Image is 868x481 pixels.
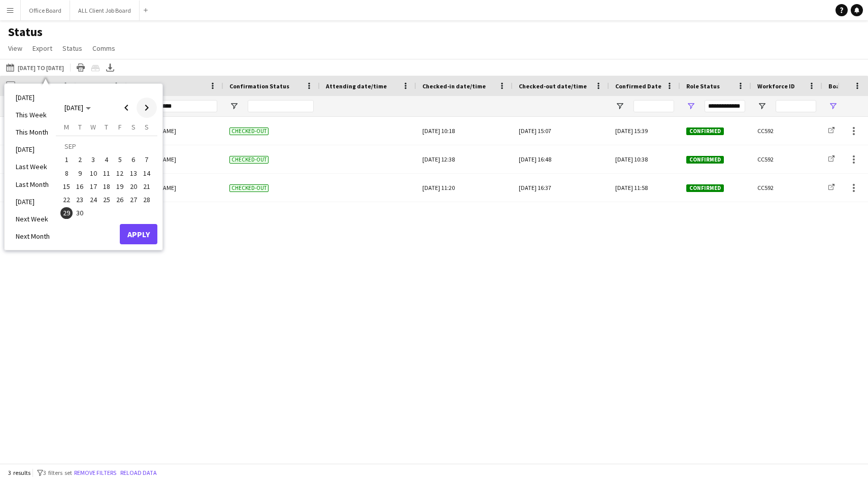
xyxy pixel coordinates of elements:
li: This Week [10,106,56,123]
span: 11 [101,167,113,179]
button: 23-09-2025 [73,193,86,206]
div: [DATE] 16:48 [519,145,603,173]
button: 29-09-2025 [60,206,73,219]
button: [DATE] to [DATE] [4,61,66,74]
button: Next month [137,98,157,118]
app-action-btn: Export XLSX [104,61,116,74]
a: Comms [88,42,119,55]
button: Open Filter Menu [615,102,624,111]
button: Apply [120,224,157,244]
span: Comms [92,44,115,53]
span: 14 [141,167,153,179]
span: 6 [127,154,140,166]
span: Photo [82,82,99,90]
button: 16-09-2025 [73,180,86,193]
button: 19-09-2025 [113,180,126,193]
span: 2 [74,154,86,166]
span: T [105,122,108,132]
span: Export [32,44,52,53]
span: 19 [114,180,126,193]
button: 30-09-2025 [73,206,86,219]
div: [DATE] 16:37 [519,174,603,202]
button: 15-09-2025 [60,180,73,193]
li: [DATE] [10,89,56,106]
span: 30 [74,207,86,219]
span: Confirmed [686,156,724,164]
span: 5 [114,154,126,166]
span: Status [62,44,82,53]
td: SEP [60,140,153,153]
button: 17-09-2025 [87,180,100,193]
button: Open Filter Menu [757,102,766,111]
button: 18-09-2025 [100,180,113,193]
span: 22 [60,194,73,206]
div: [DATE] 10:18 [422,117,507,145]
div: [DATE] 15:39 [609,117,680,145]
span: S [131,122,136,132]
span: 3 filters set [43,469,72,476]
button: 20-09-2025 [126,180,140,193]
input: Confirmation Status Filter Input [248,100,314,112]
span: Checked-out [229,156,269,164]
span: 13 [127,167,140,179]
span: Confirmed Date [615,82,661,90]
button: 22-09-2025 [60,193,73,206]
span: 16 [74,180,86,193]
button: 25-09-2025 [100,193,113,206]
div: [DATE] 11:58 [609,174,680,202]
li: [DATE] [10,141,56,158]
button: 04-09-2025 [100,153,113,166]
button: 21-09-2025 [140,180,153,193]
span: 29 [60,207,73,219]
button: Previous month [116,98,137,118]
li: Next Week [10,210,56,228]
span: 12 [114,167,126,179]
span: 17 [87,180,99,193]
span: Date [21,82,36,90]
span: 23 [74,194,86,206]
button: 09-09-2025 [73,167,86,180]
span: T [78,122,82,132]
div: CC592 [751,174,822,202]
span: Attending date/time [326,82,387,90]
span: 21 [141,180,153,193]
span: Board [828,82,846,90]
li: Last Week [10,158,56,175]
span: 8 [60,167,73,179]
span: Confirmed [686,184,724,192]
button: 01-09-2025 [60,153,73,166]
button: Open Filter Menu [686,102,695,111]
input: Workforce ID Filter Input [776,100,816,112]
span: Workforce ID [757,82,795,90]
div: [DATE] 10:38 [609,145,680,173]
button: 03-09-2025 [87,153,100,166]
app-action-btn: Print [75,61,87,74]
div: [DATE] 15:07 [519,117,603,145]
button: 10-09-2025 [87,167,100,180]
span: Role Status [686,82,720,90]
span: Checked-in date/time [422,82,486,90]
span: Checked-out date/time [519,82,587,90]
span: 26 [114,194,126,206]
li: Next Month [10,228,56,245]
button: 27-09-2025 [126,193,140,206]
button: 08-09-2025 [60,167,73,180]
li: This Month [10,123,56,141]
button: 14-09-2025 [140,167,153,180]
div: CC592 [751,117,822,145]
span: 10 [87,167,99,179]
button: 24-09-2025 [87,193,100,206]
input: Name Filter Input [151,100,217,112]
button: 07-09-2025 [140,153,153,166]
button: Reload data [118,467,159,478]
span: Checked-out [229,184,269,192]
span: 25 [101,194,113,206]
span: View [8,44,22,53]
button: 05-09-2025 [113,153,126,166]
a: View [4,42,26,55]
button: Open Filter Menu [828,102,838,111]
span: Confirmed [686,127,724,135]
li: Last Month [10,176,56,193]
div: [DATE] 11:20 [422,174,507,202]
span: 27 [127,194,140,206]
